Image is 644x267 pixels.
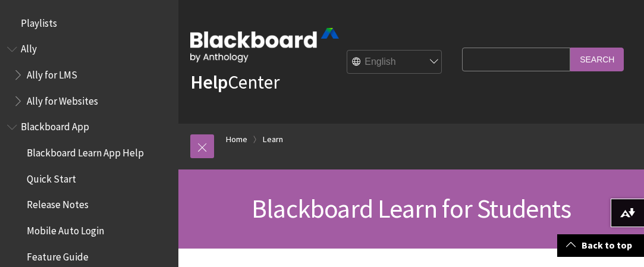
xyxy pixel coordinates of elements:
[190,28,339,62] img: Blackboard by Anthology
[27,65,77,81] span: Ally for LMS
[226,132,247,147] a: Home
[27,91,98,107] span: Ally for Websites
[27,143,144,159] span: Blackboard Learn App Help
[252,192,571,225] span: Blackboard Learn for Students
[557,234,644,256] a: Back to top
[190,70,228,94] strong: Help
[27,247,89,263] span: Feature Guide
[27,169,76,185] span: Quick Start
[21,13,57,29] span: Playlists
[190,70,279,94] a: HelpCenter
[7,39,171,111] nav: Book outline for Anthology Ally Help
[7,13,171,33] nav: Book outline for Playlists
[347,51,442,74] select: Site Language Selector
[21,117,89,133] span: Blackboard App
[21,39,37,55] span: Ally
[263,132,283,147] a: Learn
[27,195,89,211] span: Release Notes
[27,221,104,237] span: Mobile Auto Login
[570,48,624,71] input: Search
